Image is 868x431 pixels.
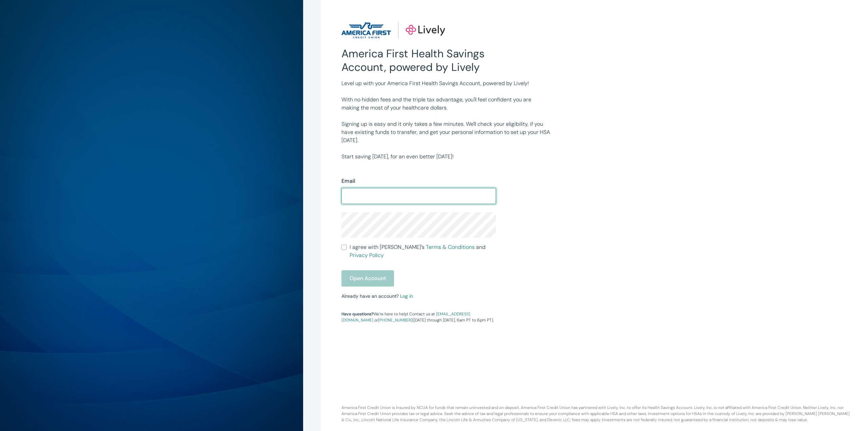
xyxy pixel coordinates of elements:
[341,120,550,144] p: Signing up is easy and it only takes a few minutes. We'll check your eligibility, if you have exi...
[378,317,412,323] a: [PHONE_NUMBER]
[341,96,550,112] p: With no hidden fees and the triple tax advantage, you'll feel confident you are making the most o...
[341,311,496,323] p: We're here to help! Contact us at or ([DATE] through [DATE], 6am PT to 6pm PT).
[341,47,496,74] h2: America First Health Savings Account, powered by Lively
[341,177,355,185] label: Email
[341,293,413,299] small: Already have an account?
[341,79,550,87] p: Level up with your America First Health Savings Account, powered by Lively!
[350,243,496,259] span: I agree with [PERSON_NAME]’s and
[341,22,445,39] img: Lively
[341,311,373,317] strong: Have questions?
[400,293,413,299] a: Log in
[341,153,550,161] p: Start saving [DATE], for an even better [DATE]!
[337,388,852,423] p: America First Credit Union is Insured by NCUA for funds that remain uninvested and on deposit. Am...
[350,252,384,259] a: Privacy Policy
[426,243,475,251] a: Terms & Conditions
